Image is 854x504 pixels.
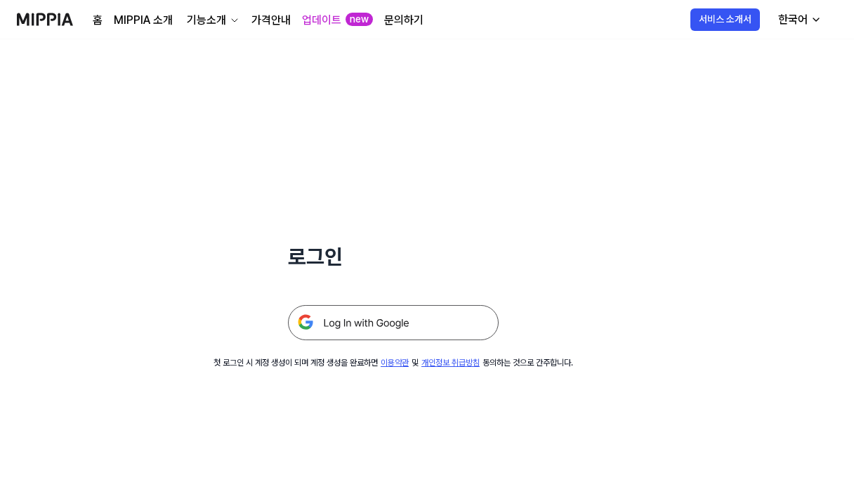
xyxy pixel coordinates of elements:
a: 이용약관 [381,358,409,368]
div: 첫 로그인 시 계정 생성이 되며 계정 생성을 완료하면 및 동의하는 것으로 간주합니다. [213,357,573,369]
a: 개인정보 취급방침 [421,358,480,368]
a: 업데이트 [302,12,341,29]
h1: 로그인 [288,242,499,271]
button: 서비스 소개서 [690,8,760,31]
button: 기능소개 [184,12,240,29]
img: 구글 로그인 버튼 [288,305,499,340]
a: 가격안내 [251,12,291,29]
a: 문의하기 [384,12,423,29]
button: 한국어 [767,6,830,34]
a: 홈 [93,12,103,29]
div: 한국어 [775,11,810,28]
div: 기능소개 [184,12,229,29]
a: MIPPIA 소개 [114,12,173,29]
div: new [346,13,373,27]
